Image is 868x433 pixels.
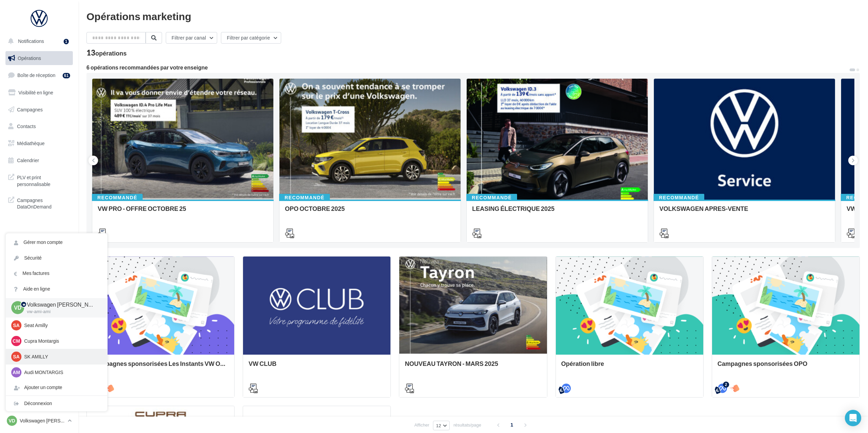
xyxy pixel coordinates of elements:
span: Visibilité en ligne [18,90,53,95]
div: opérations [95,50,127,56]
button: Notifications 1 [4,34,71,48]
span: Notifications [18,38,44,44]
p: Audi MONTARGIS [24,369,99,376]
button: 12 [433,421,450,430]
div: 2 [723,382,729,388]
div: Open Intercom Messenger [845,410,861,426]
span: Calendrier [17,157,39,163]
div: Recommandé [466,194,517,201]
div: Campagnes sponsorisées OPO [718,360,854,374]
div: 61 [63,73,70,78]
a: PLV et print personnalisable [4,170,74,190]
span: 1 [507,419,517,430]
span: Boîte de réception [17,72,55,78]
a: Contacts [4,119,74,134]
a: Mes factures [6,266,107,281]
div: NOUVEAU TAYRON - MARS 2025 [405,360,541,374]
a: VD Volkswagen [PERSON_NAME] [5,414,73,427]
p: Cupra Montargis [24,338,99,344]
span: Campagnes [17,106,43,112]
div: VOLKSWAGEN APRES-VENTE [659,205,830,219]
div: 1 [64,39,69,44]
span: SA [13,322,19,329]
div: Recommandé [279,194,330,201]
div: Recommandé [654,194,704,201]
a: Gérer mon compte [6,235,107,250]
div: Campagnes sponsorisées Les Instants VW Octobre [92,360,229,374]
span: VD [14,304,21,312]
div: LEASING ÉLECTRIQUE 2025 [472,205,642,219]
span: Contacts [17,123,36,129]
span: Médiathèque [17,140,45,146]
span: résultats/page [453,422,481,428]
a: Campagnes [4,103,74,117]
span: Campagnes DataOnDemand [17,196,70,210]
div: VW PRO - OFFRE OCTOBRE 25 [98,205,268,219]
span: VD [9,417,15,424]
a: Visibilité en ligne [4,86,74,100]
a: Aide en ligne [6,281,107,297]
div: 6 opérations recommandées par votre enseigne [86,65,849,70]
div: Déconnexion [6,396,107,411]
p: Volkswagen [PERSON_NAME] [20,417,65,424]
a: Opérations [4,51,74,65]
a: Sécurité [6,250,107,266]
span: CM [13,338,20,344]
a: Médiathèque [4,136,74,151]
span: PLV et print personnalisable [17,173,70,187]
a: Campagnes DataOnDemand [4,193,74,213]
button: Filtrer par catégorie [221,32,281,44]
span: 12 [436,423,441,428]
div: Opération libre [561,360,698,374]
div: OPO OCTOBRE 2025 [285,205,455,219]
p: Seat Amilly [24,322,99,329]
p: vw-ami-ami [27,309,96,315]
span: Afficher [414,422,429,428]
span: SA [13,353,19,360]
p: SK AMILLY [24,353,99,360]
p: Volkswagen [PERSON_NAME] [27,301,96,309]
div: VW CLUB [248,360,385,374]
a: Boîte de réception61 [4,68,74,82]
span: AM [13,369,20,376]
span: Opérations [18,55,41,61]
button: Filtrer par canal [166,32,217,44]
div: Ajouter un compte [6,380,107,395]
div: 13 [86,49,127,57]
a: Calendrier [4,153,74,168]
div: Recommandé [92,194,143,201]
div: Opérations marketing [86,11,860,21]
